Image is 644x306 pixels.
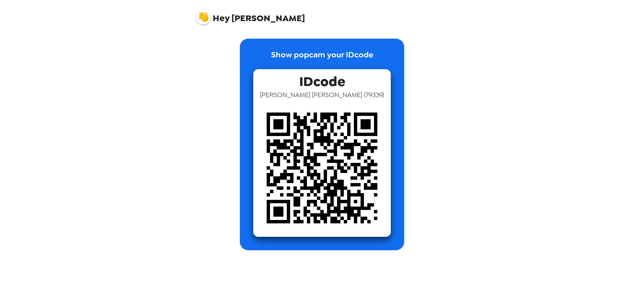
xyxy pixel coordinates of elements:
img: profile pic [196,9,211,25]
span: [PERSON_NAME] [196,6,305,23]
span: Hey [213,12,229,24]
p: Show popcam your IDcode [271,49,373,69]
span: [PERSON_NAME] [PERSON_NAME] ( 79339 ) [260,90,384,99]
img: qr code [253,99,391,237]
span: IDcode [299,69,345,90]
